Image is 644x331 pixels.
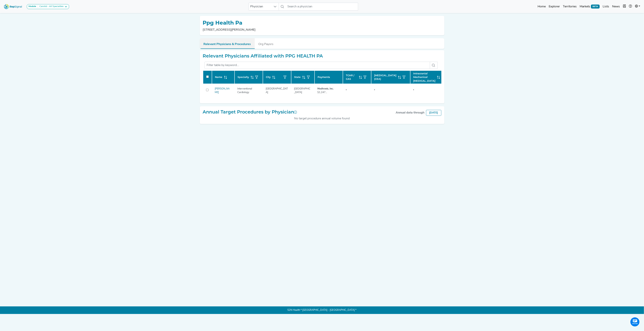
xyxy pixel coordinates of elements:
[578,3,601,10] a: MarketsBETA
[591,5,600,8] span: BETA
[215,75,222,79] span: Name
[27,4,69,9] button: ModuleCarotid - All Specialties
[235,87,262,94] div: Interventional Cardiology
[255,38,277,48] button: Org Payors
[203,28,256,32] p: [STREET_ADDRESS][PERSON_NAME]
[38,5,64,8] div: Carotid - All Specialties
[203,20,242,26] h1: Ppg Health Pa
[611,3,621,10] a: News
[346,74,357,81] span: TCAR / CAS
[318,87,340,94] div: : $1,247
[426,110,441,116] div: [DATE]
[200,306,444,314] p: S2N Health * [GEOGRAPHIC_DATA] - [GEOGRAPHIC_DATA] *
[374,74,396,81] span: [MEDICAL_DATA] (CEA)
[203,116,441,121] div: No target procedure annual volume found
[249,3,272,10] span: Physician
[561,3,578,10] a: Territories
[286,3,358,11] input: Search a physician
[264,87,290,94] div: [GEOGRAPHIC_DATA]
[396,110,425,115] div: Annual data through
[203,53,323,59] h2: Relevant Physicians Affiliated with PPG HEALTH PA
[203,109,297,115] h2: Annual Target Procedures by Physician
[318,88,334,90] strong: Medtronic, Inc.
[547,3,561,10] a: Explorer
[601,3,611,10] a: Lists
[536,3,547,10] a: Home
[238,75,249,79] span: Specialty
[215,88,230,94] a: [PERSON_NAME]
[294,75,301,79] span: State
[318,75,330,79] span: Payments
[200,38,255,49] button: Relevant Physicians & Procedures
[266,75,271,79] span: City
[28,5,36,8] strong: Module
[292,87,314,94] div: [GEOGRAPHIC_DATA]
[413,72,435,83] span: Intracranial Mechanical [MEDICAL_DATA]
[204,62,430,69] input: Filter table by keyword...
[621,3,627,10] button: Intel Book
